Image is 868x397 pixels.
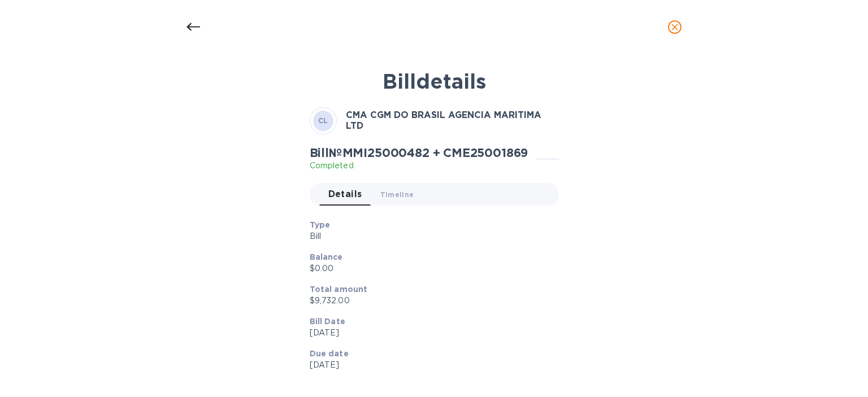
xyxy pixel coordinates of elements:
[310,359,550,371] p: [DATE]
[661,14,688,41] button: close
[310,285,368,294] b: Total amount
[346,110,541,131] b: CMA CGM DO BRASIL AGENCIA MARITIMA LTD
[310,349,349,358] b: Due date
[328,186,362,202] span: Details
[380,189,414,200] span: Timeline
[310,146,528,160] h2: Bill № MMI25000482 + CME25001869
[310,220,331,229] b: Type
[310,295,550,307] p: $9,732.00
[310,230,550,242] p: Bill
[383,69,486,94] b: Bill details
[310,327,550,339] p: [DATE]
[310,317,345,326] b: Bill Date
[318,116,328,125] b: CL
[310,160,528,172] p: Completed
[310,252,343,261] b: Balance
[310,263,550,274] p: $0.00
